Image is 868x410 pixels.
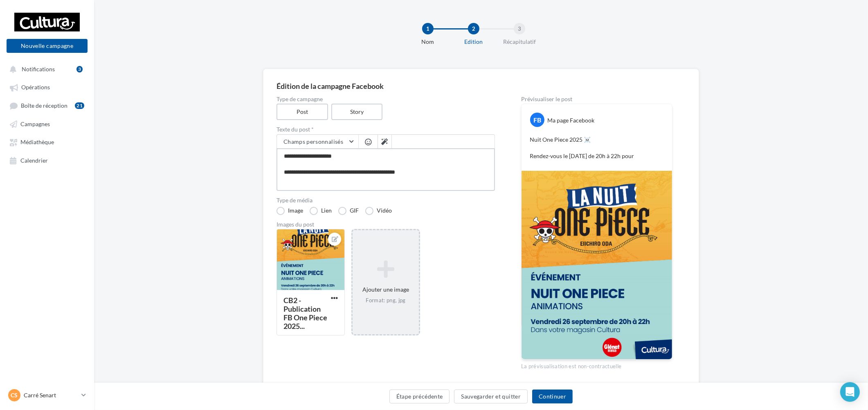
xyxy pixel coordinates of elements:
[277,207,303,215] label: Image
[277,222,495,227] div: Images du post
[277,197,495,203] label: Type de média
[454,390,528,403] button: Sauvegarder et quitter
[521,360,672,370] div: La prévisualisation est non-contractuelle
[277,135,358,149] button: Champs personnalisés
[5,116,89,131] a: Campagnes
[447,38,500,46] div: Edition
[422,23,434,34] div: 1
[547,116,594,125] div: Ma page Facebook
[21,84,50,91] span: Opérations
[530,136,664,160] p: Nuit One Piece 2025 ☠️ Rendez-vous le [DATE] de 20h à 22h pour
[20,157,48,164] span: Calendrier
[5,79,89,94] a: Opérations
[7,387,88,403] a: CS Carré Senart
[7,39,88,53] button: Nouvelle campagne
[338,207,359,215] label: GIF
[514,23,525,34] div: 3
[11,391,18,399] span: CS
[5,153,89,168] a: Calendrier
[24,391,78,399] p: Carré Senart
[840,382,860,402] div: Open Intercom Messenger
[277,82,686,90] div: Édition de la campagne Facebook
[20,120,50,127] span: Campagnes
[277,96,495,102] label: Type de campagne
[22,66,55,72] span: Notifications
[277,127,495,132] label: Texte du post *
[76,66,83,72] div: 3
[402,38,454,46] div: Nom
[468,23,479,34] div: 2
[75,102,84,109] div: 21
[530,113,544,127] div: FB
[21,102,67,109] span: Boîte de réception
[5,61,86,76] button: Notifications 3
[277,104,328,120] label: Post
[5,98,89,113] a: Boîte de réception21
[521,96,672,102] div: Prévisualiser le post
[331,104,383,120] label: Story
[493,38,546,46] div: Récapitulatif
[20,139,54,146] span: Médiathèque
[389,390,450,403] button: Étape précédente
[283,296,327,331] div: CB2 - Publication FB One Piece 2025...
[283,138,343,145] span: Champs personnalisés
[365,207,392,215] label: Vidéo
[310,207,332,215] label: Lien
[532,390,573,403] button: Continuer
[5,134,89,149] a: Médiathèque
